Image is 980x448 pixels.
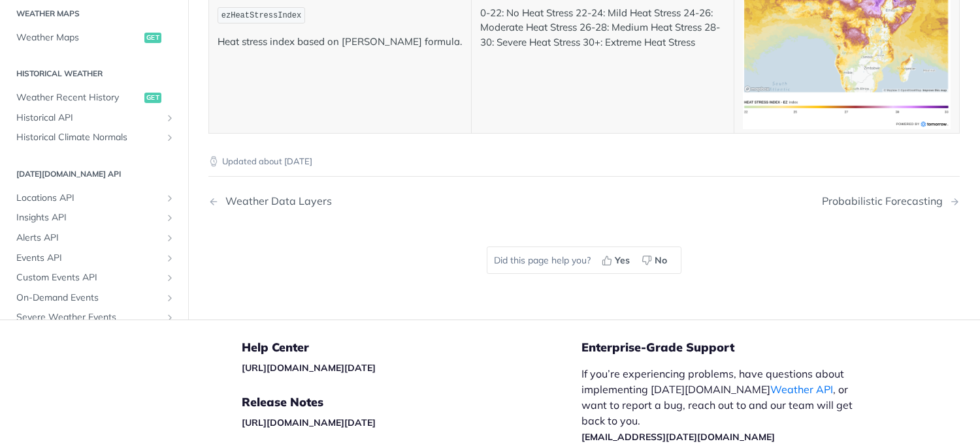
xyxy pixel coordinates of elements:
[637,250,674,270] button: No
[10,88,178,108] a: Weather Recent Historyget
[165,313,175,323] button: Show subpages for Severe Weather Events
[581,431,775,443] a: [EMAIL_ADDRESS][DATE][DOMAIN_NAME]
[16,231,161,245] span: Alerts API
[208,195,531,207] a: Previous Page: Weather Data Layers
[487,246,681,274] div: Did this page help you?
[822,195,960,207] a: Next Page: Probabilistic Forecasting
[144,93,161,103] span: get
[221,11,301,20] span: ezHeatStressIndex
[770,383,833,396] a: Weather API
[10,68,178,80] h2: Historical Weather
[10,108,178,128] a: Historical APIShow subpages for Historical API
[10,248,178,268] a: Events APIShow subpages for Events API
[165,233,175,243] button: Show subpages for Alerts API
[165,213,175,224] button: Show subpages for Insights API
[16,252,161,265] span: Events API
[165,113,175,123] button: Show subpages for Historical API
[16,91,141,104] span: Weather Recent History
[165,273,175,284] button: Show subpages for Custom Events API
[822,195,949,207] div: Probabilistic Forecasting
[581,340,887,355] h5: Enterprise-Grade Support
[480,6,725,50] p: 0-22: No Heat Stress 22-24: Mild Heat Stress 24-26: Moderate Heat Stress 26-28: Medium Heat Stres...
[242,362,376,374] a: [URL][DOMAIN_NAME][DATE]
[615,254,630,267] span: Yes
[16,312,161,325] span: Severe Weather Events
[242,417,376,428] a: [URL][DOMAIN_NAME][DATE]
[242,395,581,410] h5: Release Notes
[16,112,161,125] span: Historical API
[581,366,866,444] p: If you’re experiencing problems, have questions about implementing [DATE][DOMAIN_NAME] , or want ...
[16,132,161,145] span: Historical Climate Normals
[165,293,175,303] button: Show subpages for On-Demand Events
[16,272,161,285] span: Custom Events API
[16,291,161,305] span: On-Demand Events
[10,8,178,20] h2: Weather Maps
[597,250,637,270] button: Yes
[165,193,175,203] button: Show subpages for Locations API
[743,40,951,52] span: Expand image
[219,195,332,207] div: Weather Data Layers
[655,254,667,267] span: No
[10,308,178,328] a: Severe Weather EventsShow subpages for Severe Weather Events
[16,31,141,44] span: Weather Maps
[208,182,960,220] nav: Pagination Controls
[10,209,178,228] a: Insights APIShow subpages for Insights API
[10,128,178,148] a: Historical Climate NormalsShow subpages for Historical Climate Normals
[218,35,463,50] p: Heat stress index based on [PERSON_NAME] formula.
[16,192,161,205] span: Locations API
[165,253,175,263] button: Show subpages for Events API
[10,288,178,308] a: On-Demand EventsShow subpages for On-Demand Events
[165,133,175,143] button: Show subpages for Historical Climate Normals
[10,168,178,180] h2: [DATE][DOMAIN_NAME] API
[10,188,178,208] a: Locations APIShow subpages for Locations API
[144,33,161,43] span: get
[10,28,178,48] a: Weather Mapsget
[10,269,178,288] a: Custom Events APIShow subpages for Custom Events API
[242,340,581,355] h5: Help Center
[208,155,960,168] p: Updated about [DATE]
[10,228,178,248] a: Alerts APIShow subpages for Alerts API
[16,212,161,225] span: Insights API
